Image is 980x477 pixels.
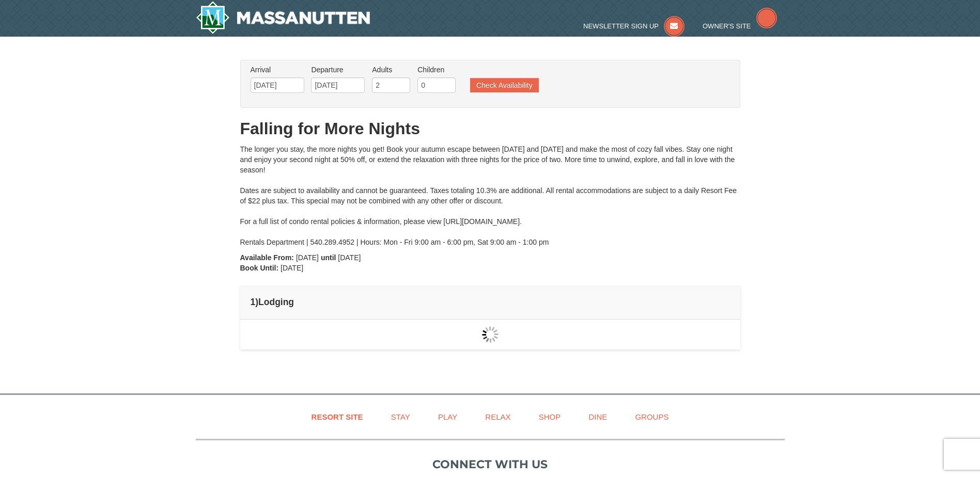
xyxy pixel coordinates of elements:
[240,118,740,139] h1: Falling for More Nights
[583,22,685,30] a: Newsletter Sign Up
[196,1,370,34] a: Massanutten Resort
[196,1,370,34] img: Massanutten Resort Logo
[240,144,740,247] div: The longer you stay, the more nights you get! Book your autumn escape between [DATE] and [DATE] a...
[372,65,410,75] label: Adults
[470,78,539,92] button: Check Availability
[311,65,365,75] label: Departure
[425,405,470,428] a: Play
[703,22,751,30] span: Owner's Site
[575,405,620,428] a: Dine
[321,253,336,262] strong: until
[338,253,361,262] span: [DATE]
[583,22,659,30] span: Newsletter Sign Up
[299,405,376,428] a: Resort Site
[378,405,423,428] a: Stay
[281,264,303,272] span: [DATE]
[255,297,258,307] span: )
[251,297,730,307] h4: 1 Lodging
[240,264,279,272] strong: Book Until:
[482,326,499,343] img: wait gif
[417,65,456,75] label: Children
[703,22,777,30] a: Owner's Site
[196,456,785,473] p: Connect with us
[526,405,574,428] a: Shop
[296,253,319,262] span: [DATE]
[240,253,294,262] strong: Available From:
[472,405,523,428] a: Relax
[622,405,681,428] a: Groups
[251,65,304,75] label: Arrival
